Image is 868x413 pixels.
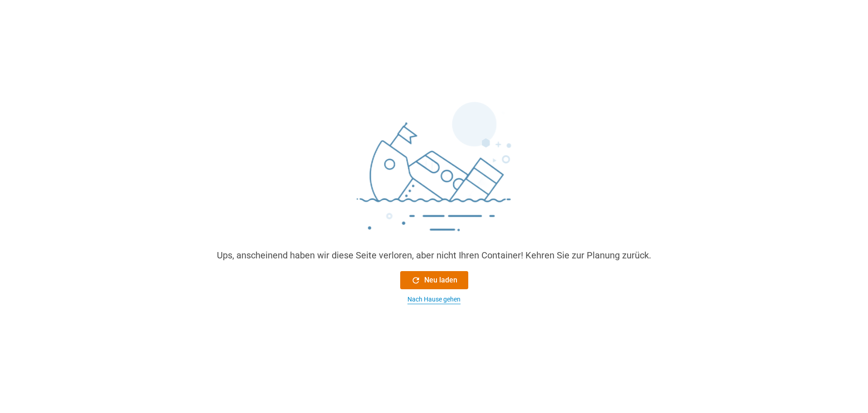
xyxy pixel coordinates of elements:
font: Nach Hause gehen [407,296,461,303]
button: Neu laden [400,271,468,289]
font: Neu laden [424,276,457,284]
button: Nach Hause gehen [400,295,468,304]
img: sinking_ship.png [298,98,570,248]
font: Ups, anscheinend haben wir diese Seite verloren, aber nicht Ihren Container! Kehren Sie zur Planu... [217,250,651,261]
